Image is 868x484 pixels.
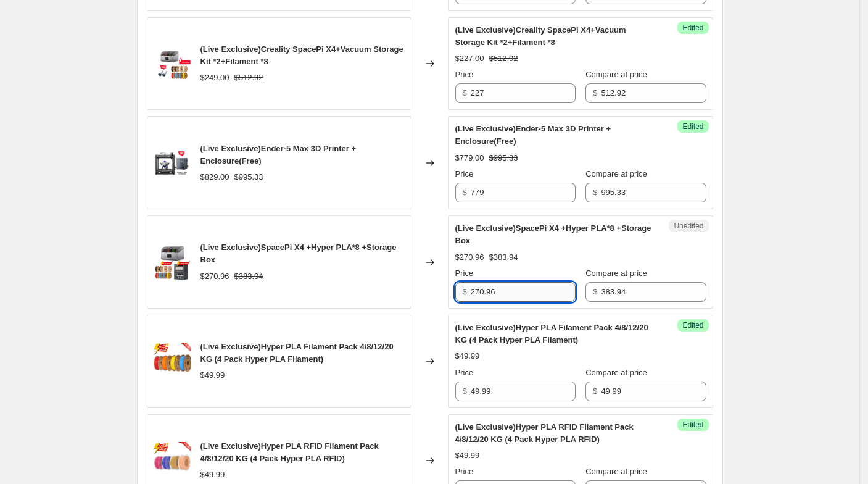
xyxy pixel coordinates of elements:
strike: $995.33 [234,171,263,183]
span: Compare at price [585,467,647,476]
img: 11_01_1_befa0c37-bd46-4c24-a3f1-e5fc78a0ff40_80x.png [154,144,191,181]
span: Price [455,70,474,79]
img: 11_01_1_80x.webp [154,45,191,82]
img: 20250903-154219_80x.png [154,244,191,281]
span: (Live Exclusive)SpacePi X4 +Hyper PLA*8 +Storage Box [455,223,651,245]
div: $49.99 [455,449,480,462]
strike: $512.92 [489,52,518,65]
strike: $383.94 [489,251,518,264]
div: $829.00 [200,171,229,183]
span: (Live Exclusive)Hyper PLA Filament Pack 4/8/12/20 KG (4 Pack Hyper PLA Filament) [455,323,648,344]
span: $ [593,88,597,98]
span: Compare at price [585,269,647,278]
div: $270.96 [200,270,229,283]
span: Price [455,269,474,278]
div: $270.96 [455,251,484,264]
div: $249.00 [200,72,229,84]
span: $ [593,287,597,296]
span: (Live Exclusive)Ender-5 Max 3D Printer + Enclosure(Free) [200,144,357,165]
span: Edited [682,420,703,430]
span: (Live Exclusive)Creality SpacePi X4+Vacuum Storage Kit *2+Filament *8 [200,44,403,66]
span: Compare at price [585,368,647,377]
span: Compare at price [585,169,647,178]
span: (Live Exclusive)SpacePi X4 +Hyper PLA*8 +Storage Box [200,243,397,264]
span: Compare at price [585,70,647,79]
div: $779.00 [455,152,484,164]
span: $ [593,386,597,396]
span: Price [455,368,474,377]
span: (Live Exclusive)Hyper PLA RFID Filament Pack 4/8/12/20 KG (4 Pack Hyper PLA RFID) [200,441,379,463]
div: $49.99 [200,369,225,382]
span: Edited [682,320,703,330]
span: Price [455,467,474,476]
span: $ [463,386,467,396]
span: (Live Exclusive)Creality SpacePi X4+Vacuum Storage Kit *2+Filament *8 [455,25,626,47]
span: Edited [682,122,703,131]
span: $ [463,188,467,197]
strike: $995.33 [489,152,518,164]
span: Unedited [674,221,703,231]
span: $ [593,188,597,197]
span: (Live Exclusive)Hyper PLA RFID Filament Pack 4/8/12/20 KG (4 Pack Hyper PLA RFID) [455,422,634,444]
strike: $383.94 [234,270,263,283]
span: $ [463,287,467,296]
div: $49.99 [200,469,225,481]
strike: $512.92 [234,72,263,84]
img: 11_01_1_7c1671a1-1d71-4c77-9964-dc55202c52cd_80x.png [154,442,191,479]
div: $49.99 [455,350,480,362]
img: 11_02_131bbb1a-3ba1-4707-864d-840da699fcf5_80x.png [154,343,191,380]
span: (Live Exclusive)Ender-5 Max 3D Printer + Enclosure(Free) [455,124,611,146]
span: $ [463,88,467,98]
span: Edited [682,23,703,33]
div: $227.00 [455,52,484,65]
span: Price [455,169,474,178]
span: (Live Exclusive)Hyper PLA Filament Pack 4/8/12/20 KG (4 Pack Hyper PLA Filament) [200,342,394,364]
